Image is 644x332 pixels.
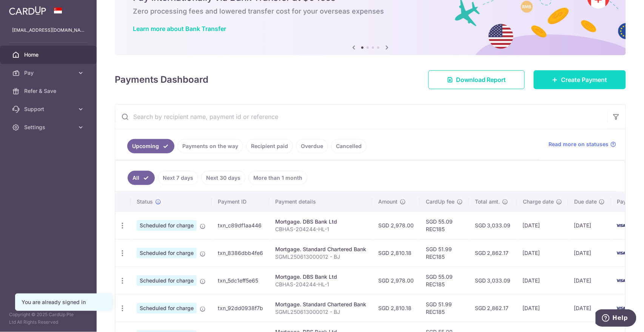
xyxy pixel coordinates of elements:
[115,73,208,86] h4: Payments Dashboard
[574,198,597,205] span: Due date
[420,267,469,294] td: SGD 55.09 REC185
[212,294,269,322] td: txn_92dd0938f7b
[613,304,629,313] img: Bank Card
[420,294,469,322] td: SGD 51.99 REC185
[201,171,245,185] a: Next 30 days
[596,309,636,328] iframe: Opens a widget where you can find more information
[133,25,226,32] a: Learn more about Bank Transfer
[469,212,517,239] td: SGD 3,033.09
[372,294,420,322] td: SGD 2,810.18
[24,51,74,59] span: Home
[22,298,105,306] div: You are already signed in
[275,218,366,225] div: Mortgage. DBS Bank Ltd
[275,301,366,308] div: Mortgage. Standard Chartered Bank
[420,239,469,267] td: SGD 51.99 REC185
[517,239,568,267] td: [DATE]
[137,275,197,286] span: Scheduled for charge
[517,267,568,294] td: [DATE]
[275,308,366,316] p: SGML250613000012 - BJ
[127,139,174,153] a: Upcoming
[12,26,85,34] p: [EMAIL_ADDRESS][DOMAIN_NAME]
[177,139,243,153] a: Payments on the way
[212,239,269,267] td: txn_8386dbb4fe6
[613,276,629,285] img: Bank Card
[378,198,397,205] span: Amount
[561,75,607,84] span: Create Payment
[568,212,611,239] td: [DATE]
[420,212,469,239] td: SGD 55.09 REC185
[115,105,607,129] input: Search by recipient name, payment id or reference
[246,139,293,153] a: Recipient paid
[24,87,74,95] span: Refer & Save
[212,212,269,239] td: txn_c89df1aa446
[275,273,366,281] div: Mortgage. DBS Bank Ltd
[212,267,269,294] td: txn_5dc1eff5e65
[275,225,366,233] p: CBHAS-204244-HL-1
[469,267,517,294] td: SGD 3,033.09
[372,212,420,239] td: SGD 2,978.00
[469,239,517,267] td: SGD 2,862.17
[428,70,525,89] a: Download Report
[158,171,198,185] a: Next 7 days
[372,267,420,294] td: SGD 2,978.00
[24,69,74,77] span: Pay
[568,239,611,267] td: [DATE]
[24,124,74,131] span: Settings
[137,248,197,258] span: Scheduled for charge
[269,192,372,212] th: Payment details
[212,192,269,212] th: Payment ID
[372,239,420,267] td: SGD 2,810.18
[426,198,454,205] span: CardUp fee
[456,75,506,84] span: Download Report
[128,171,155,185] a: All
[523,198,554,205] span: Charge date
[248,171,307,185] a: More than 1 month
[275,253,366,261] p: SGML250613000012 - BJ
[517,212,568,239] td: [DATE]
[133,7,608,16] h6: Zero processing fees and lowered transfer cost for your overseas expenses
[275,246,366,253] div: Mortgage. Standard Chartered Bank
[296,139,328,153] a: Overdue
[331,139,367,153] a: Cancelled
[613,221,629,230] img: Bank Card
[475,198,500,205] span: Total amt.
[275,281,366,288] p: CBHAS-204244-HL-1
[9,6,46,15] img: CardUp
[534,70,626,89] a: Create Payment
[549,141,609,148] span: Read more on statuses
[568,267,611,294] td: [DATE]
[137,198,153,205] span: Status
[469,294,517,322] td: SGD 2,862.17
[137,303,197,313] span: Scheduled for charge
[517,294,568,322] td: [DATE]
[568,294,611,322] td: [DATE]
[613,249,629,258] img: Bank Card
[24,105,74,113] span: Support
[137,220,197,231] span: Scheduled for charge
[549,141,616,148] a: Read more on statuses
